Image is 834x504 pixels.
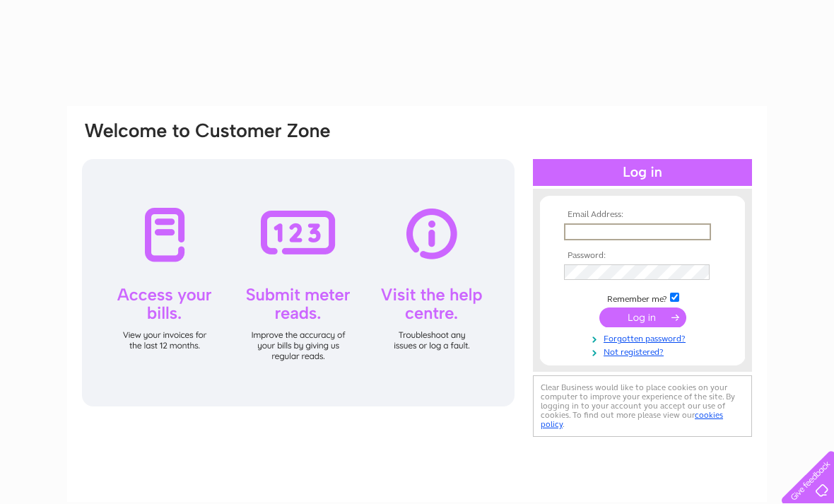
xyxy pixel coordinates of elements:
div: Clear Business would like to place cookies on your computer to improve your experience of the sit... [533,375,752,437]
a: Forgotten password? [564,331,724,344]
td: Remember me? [560,291,724,305]
th: Email Address: [560,210,724,220]
th: Password: [560,251,724,261]
input: Submit [599,307,686,327]
a: cookies policy [541,410,723,429]
a: Not registered? [564,344,724,358]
